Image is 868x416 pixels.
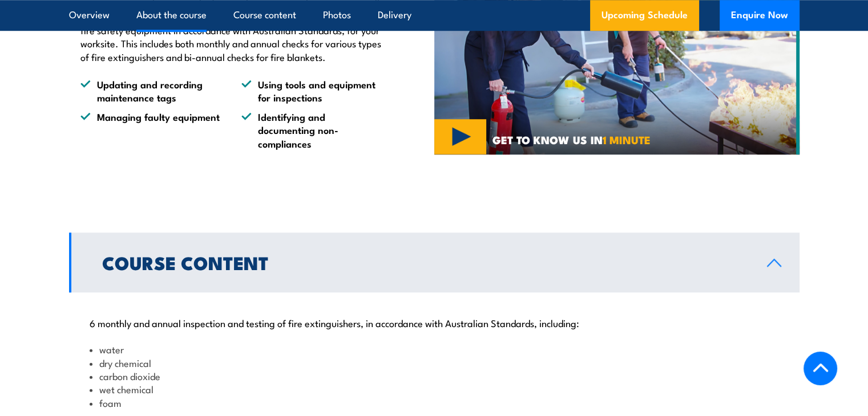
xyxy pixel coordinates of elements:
[90,342,779,356] li: water
[90,317,779,328] p: 6 monthly and annual inspection and testing of fire extinguishers, in accordance with Australian ...
[241,78,382,104] li: Using tools and equipment for inspections
[80,78,221,104] li: Updating and recording maintenance tags
[90,382,779,395] li: wet chemical
[102,254,749,270] h2: Course Content
[80,110,221,150] li: Managing faulty equipment
[90,356,779,369] li: dry chemical
[241,110,382,150] li: Identifying and documenting non-compliances
[492,134,651,145] span: GET TO KNOW US IN
[90,369,779,382] li: carbon dioxide
[69,233,800,292] a: Course Content
[90,396,779,409] li: foam
[603,131,651,148] strong: 1 MINUTE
